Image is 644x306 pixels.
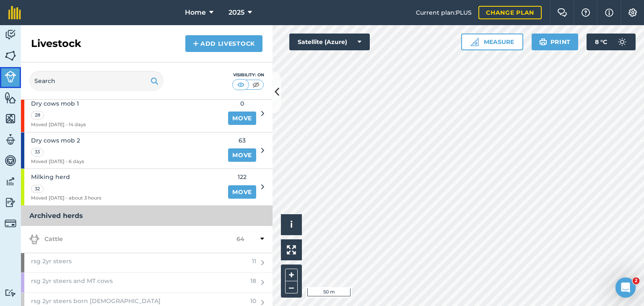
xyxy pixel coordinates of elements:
[633,277,639,284] span: 2
[31,194,101,202] span: Moved [DATE] - about 3 hours
[478,6,542,19] a: Change plan
[228,172,256,182] span: 122
[228,136,256,145] span: 63
[416,8,472,17] span: Current plan : PLUS
[557,8,567,17] img: Two speech bubbles overlapping with the left bubble in the forefront
[5,289,16,297] img: svg+xml;base64,PD94bWwgdmVyc2lvbj0iMS4wIiBlbmNvZGluZz0idXRmLTgiPz4KPCEtLSBHZW5lcmF0b3I6IEFkb2JlIE...
[587,34,636,50] button: 8 °C
[5,133,16,146] img: svg+xml;base64,PD94bWwgdmVyc2lvbj0iMS4wIiBlbmNvZGluZz0idXRmLTgiPz4KPCEtLSBHZW5lcmF0b3I6IEFkb2JlIE...
[31,121,86,129] span: Moved [DATE] - 14 days
[31,111,44,119] div: 28
[287,245,296,254] img: Four arrows, one pointing top left, one top right, one bottom right and the last bottom left
[185,8,206,18] span: Home
[290,219,293,230] span: i
[228,99,256,108] span: 0
[470,38,479,46] img: Ruler icon
[539,37,547,47] img: svg+xml;base64,PHN2ZyB4bWxucz0iaHR0cDovL3d3dy53My5vcmcvMjAwMC9zdmciIHdpZHRoPSIxOSIgaGVpZ2h0PSIyNC...
[21,132,223,169] a: Dry cows mob 233Moved [DATE] - 6 days
[285,269,298,281] button: +
[285,281,298,293] button: –
[628,8,638,17] img: A cog icon
[5,154,16,167] img: svg+xml;base64,PD94bWwgdmVyc2lvbj0iMS4wIiBlbmNvZGluZz0idXRmLTgiPz4KPCEtLSBHZW5lcmF0b3I6IEFkb2JlIE...
[605,8,613,18] img: svg+xml;base64,PHN2ZyB4bWxucz0iaHR0cDovL3d3dy53My5vcmcvMjAwMC9zdmciIHdpZHRoPSIxNyIgaGVpZ2h0PSIxNy...
[31,172,101,182] span: Milking herd
[461,34,523,50] button: Measure
[232,72,264,78] div: Visibility: On
[229,8,244,18] span: 2025
[21,273,245,292] a: rsg 2yr steers and MT cows
[5,196,16,209] img: svg+xml;base64,PD94bWwgdmVyc2lvbj0iMS4wIiBlbmNvZGluZz0idXRmLTgiPz4KPCEtLSBHZW5lcmF0b3I6IEFkb2JlIE...
[31,136,84,145] span: Dry cows mob 2
[595,34,607,50] span: 8 ° C
[250,296,256,306] span: 10
[289,34,370,50] button: Satellite (Azure)
[185,35,262,52] a: Add Livestock
[236,234,244,244] strong: 64
[252,257,256,266] span: 11
[31,37,81,50] h2: Livestock
[8,6,21,19] img: fieldmargin Logo
[151,76,158,86] img: svg+xml;base64,PHN2ZyB4bWxucz0iaHR0cDovL3d3dy53My5vcmcvMjAwMC9zdmciIHdpZHRoPSIxOSIgaGVpZ2h0PSIyNC...
[31,148,44,156] div: 33
[21,253,247,272] a: rsg 2yr steers
[5,91,16,104] img: svg+xml;base64,PHN2ZyB4bWxucz0iaHR0cDovL3d3dy53My5vcmcvMjAwMC9zdmciIHdpZHRoPSI1NiIgaGVpZ2h0PSI2MC...
[228,148,256,162] a: Move
[193,39,199,49] img: svg+xml;base64,PHN2ZyB4bWxucz0iaHR0cDovL3d3dy53My5vcmcvMjAwMC9zdmciIHdpZHRoPSIxNCIgaGVpZ2h0PSIyNC...
[532,34,579,50] button: Print
[281,214,302,235] button: i
[31,276,113,285] span: rsg 2yr steers and MT cows
[5,175,16,188] img: svg+xml;base64,PD94bWwgdmVyc2lvbj0iMS4wIiBlbmNvZGluZz0idXRmLTgiPz4KPCEtLSBHZW5lcmF0b3I6IEFkb2JlIE...
[250,276,256,285] span: 18
[31,257,72,266] span: rsg 2yr steers
[228,112,256,125] a: Move
[614,34,631,50] img: svg+xml;base64,PD94bWwgdmVyc2lvbj0iMS4wIiBlbmNvZGluZz0idXRmLTgiPz4KPCEtLSBHZW5lcmF0b3I6IEFkb2JlIE...
[5,71,16,83] img: svg+xml;base64,PD94bWwgdmVyc2lvbj0iMS4wIiBlbmNvZGluZz0idXRmLTgiPz4KPCEtLSBHZW5lcmF0b3I6IEFkb2JlIE...
[21,96,223,132] a: Dry cows mob 128Moved [DATE] - 14 days
[31,185,44,193] div: 32
[29,234,236,244] strong: Cattle
[5,218,16,229] img: svg+xml;base64,PD94bWwgdmVyc2lvbj0iMS4wIiBlbmNvZGluZz0idXRmLTgiPz4KPCEtLSBHZW5lcmF0b3I6IEFkb2JlIE...
[5,29,16,41] img: svg+xml;base64,PD94bWwgdmVyc2lvbj0iMS4wIiBlbmNvZGluZz0idXRmLTgiPz4KPCEtLSBHZW5lcmF0b3I6IEFkb2JlIE...
[31,296,161,306] span: rsg 2yr steers born [DEMOGRAPHIC_DATA]
[21,169,223,205] a: Milking herd32Moved [DATE] - about 3 hours
[251,80,261,89] img: svg+xml;base64,PHN2ZyB4bWxucz0iaHR0cDovL3d3dy53My5vcmcvMjAwMC9zdmciIHdpZHRoPSI1MCIgaGVpZ2h0PSI0MC...
[29,71,164,91] input: Search
[21,206,273,226] h3: Archived herds
[615,277,636,298] iframe: Intercom live chat
[5,49,16,62] img: svg+xml;base64,PHN2ZyB4bWxucz0iaHR0cDovL3d3dy53My5vcmcvMjAwMC9zdmciIHdpZHRoPSI1NiIgaGVpZ2h0PSI2MC...
[236,80,246,89] img: svg+xml;base64,PHN2ZyB4bWxucz0iaHR0cDovL3d3dy53My5vcmcvMjAwMC9zdmciIHdpZHRoPSI1MCIgaGVpZ2h0PSI0MC...
[581,8,591,17] img: A question mark icon
[31,99,86,108] span: Dry cows mob 1
[29,234,39,244] img: svg+xml;base64,PD94bWwgdmVyc2lvbj0iMS4wIiBlbmNvZGluZz0idXRmLTgiPz4KPCEtLSBHZW5lcmF0b3I6IEFkb2JlIE...
[31,158,84,166] span: Moved [DATE] - 6 days
[228,185,256,199] a: Move
[5,112,16,125] img: svg+xml;base64,PHN2ZyB4bWxucz0iaHR0cDovL3d3dy53My5vcmcvMjAwMC9zdmciIHdpZHRoPSI1NiIgaGVpZ2h0PSI2MC...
